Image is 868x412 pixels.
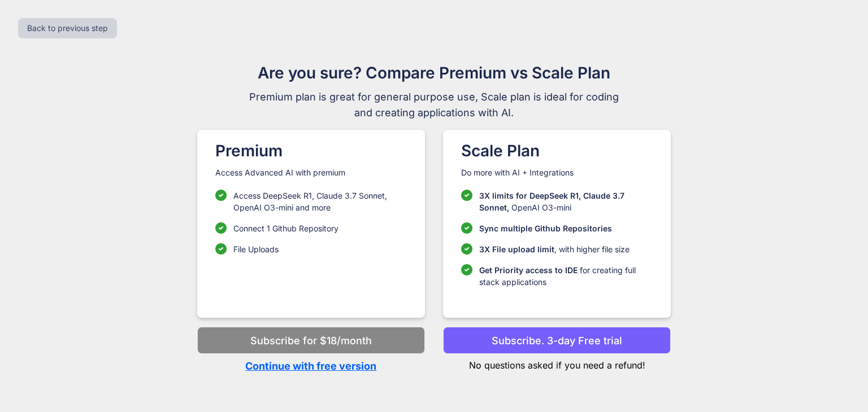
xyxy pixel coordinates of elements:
h1: Are you sure? Compare Premium vs Scale Plan [244,61,624,85]
img: checklist [461,222,472,234]
h1: Scale Plan [461,139,653,163]
img: checklist [461,243,472,255]
h1: Premium [215,139,407,163]
span: Premium plan is great for general purpose use, Scale plan is ideal for coding and creating applic... [244,89,624,121]
p: Access Advanced AI with premium [215,167,407,178]
img: checklist [215,243,227,255]
img: checklist [461,190,472,201]
p: , with higher file size [479,243,630,255]
button: Subscribe. 3-day Free trial [443,327,671,354]
p: Connect 1 Github Repository [233,222,338,234]
p: Subscribe for $18/month [250,333,372,348]
p: Continue with free version [197,358,425,374]
p: Do more with AI + Integrations [461,167,653,178]
img: checklist [461,264,472,275]
p: OpenAI O3-mini [479,190,653,213]
span: Get Priority access to IDE [479,265,578,275]
p: File Uploads [233,243,279,255]
img: checklist [215,190,227,201]
img: checklist [215,222,227,234]
p: for creating full stack applications [479,264,653,288]
p: Sync multiple Github Repositories [479,222,612,234]
button: Back to previous step [18,18,117,38]
p: Subscribe. 3-day Free trial [492,333,622,348]
button: Subscribe for $18/month [197,327,425,354]
p: Access DeepSeek R1, Claude 3.7 Sonnet, OpenAI O3-mini and more [233,190,407,213]
span: 3X limits for DeepSeek R1, Claude 3.7 Sonnet, [479,191,624,212]
p: No questions asked if you need a refund! [443,354,671,372]
span: 3X File upload limit [479,244,554,254]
